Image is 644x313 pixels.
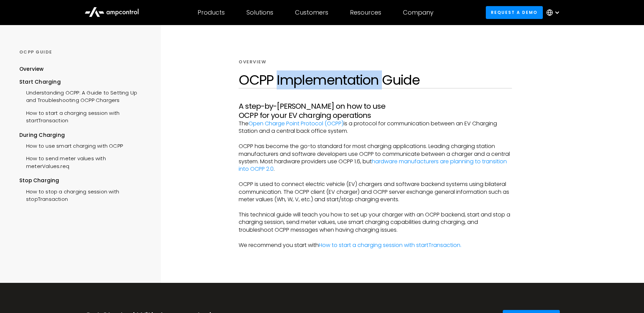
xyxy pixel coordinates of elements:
div: Start Charging [19,78,148,86]
div: Resources [350,9,381,16]
div: Solutions [246,9,273,16]
p: OCPP has become the go-to standard for most charging applications. Leading charging station manuf... [239,143,512,173]
div: Customers [295,9,328,16]
h3: A step-by-[PERSON_NAME] on how to use OCPP for your EV charging operations [239,102,512,120]
div: OCPP GUIDE [19,49,148,55]
a: How to stop a charging session with stopTransaction [19,185,148,205]
p: We recommend you start with [239,242,512,249]
a: hardware manufacturers are planning to transition into OCPP 2.0 [239,158,507,173]
div: Products [198,9,225,16]
a: Overview [19,66,44,78]
a: How to use smart charging with OCPP [19,139,123,151]
div: Company [403,9,434,16]
a: Understanding OCPP: A Guide to Setting Up and Troubleshooting OCPP Chargers [19,86,148,106]
a: Open Charge Point Protocol (OCPP) [249,120,344,127]
p: The is a protocol for communication between an EV Charging Station and a central back office system. [239,120,512,135]
p: This technical guide will teach you how to set up your charger with an OCPP backend, start and st... [239,211,512,234]
a: How to send meter values with meterValues.req [19,152,148,172]
a: Request a demo [486,6,543,19]
a: How to start a charging session with startTransaction [19,106,148,126]
p: OCPP is used to connect electric vehicle (EV) chargers and software backend systems using bilater... [239,181,512,203]
p: ‍ [239,203,512,211]
p: ‍ [239,234,512,241]
div: Overview [239,59,266,65]
h1: OCPP Implementation Guide [239,72,512,88]
div: Overview [19,66,44,73]
p: ‍ [239,135,512,143]
div: During Charging [19,131,148,139]
div: Stop Charging [19,177,148,185]
p: ‍ [239,173,512,181]
a: How to start a charging session with startTransaction. [319,241,461,249]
